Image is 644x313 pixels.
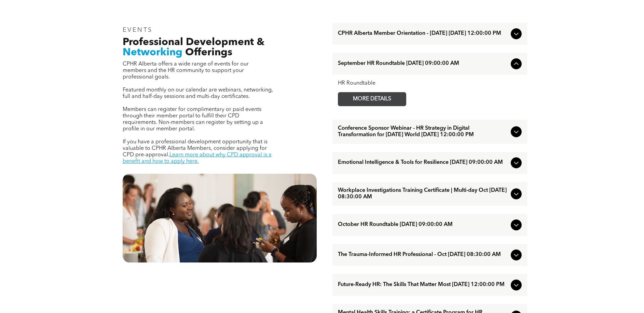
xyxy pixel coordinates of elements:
span: If you have a professional development opportunity that is valuable to CPHR Alberta Members, cons... [123,139,268,158]
span: The Trauma-Informed HR Professional - Oct [DATE] 08:30:00 AM [338,252,508,258]
span: October HR Roundtable [DATE] 09:00:00 AM [338,222,508,228]
a: Learn more about why CPD approval is a benefit and how to apply here. [123,152,272,164]
span: Conference Sponsor Webinar - HR Strategy in Digital Transformation for [DATE] World [DATE] 12:00:... [338,125,508,138]
span: September HR Roundtable [DATE] 09:00:00 AM [338,60,508,67]
span: Members can register for complimentary or paid events through their member portal to fulfill thei... [123,107,263,132]
div: HR Roundtable [338,80,522,87]
span: EVENTS [123,27,153,33]
span: Featured monthly on our calendar are webinars, networking, full and half-day sessions and multi-d... [123,87,273,99]
a: MORE DETAILS [338,92,406,106]
span: Networking [123,47,182,58]
span: CPHR Alberta Member Orientation - [DATE] [DATE] 12:00:00 PM [338,30,508,37]
span: MORE DETAILS [345,93,399,106]
span: Offerings [185,47,232,58]
span: Workplace Investigations Training Certificate | Multi-day Oct [DATE] 08:30:00 AM [338,187,508,200]
span: Professional Development & [123,37,264,47]
span: CPHR Alberta offers a wide range of events for our members and the HR community to support your p... [123,61,249,80]
span: Future-Ready HR: The Skills That Matter Most [DATE] 12:00:00 PM [338,282,508,288]
span: Emotional Intelligence & Tools for Resilience [DATE] 09:00:00 AM [338,159,508,166]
